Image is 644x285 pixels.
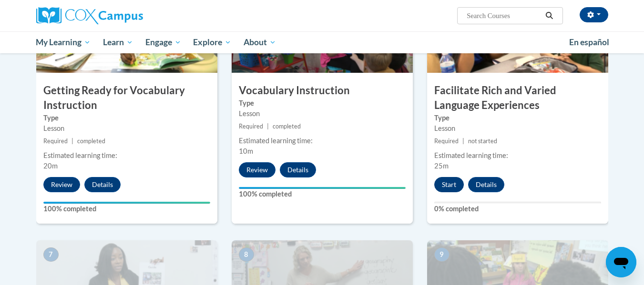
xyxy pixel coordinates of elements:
button: Details [84,177,121,192]
div: Your progress [239,187,406,189]
span: | [462,138,464,145]
a: About [237,31,282,53]
iframe: Button to launch messaging window [606,247,636,277]
a: En español [563,32,615,52]
span: Required [434,138,459,145]
span: 25m [434,162,449,170]
a: Learn [97,31,139,53]
span: completed [273,123,301,130]
span: 8 [239,247,254,262]
div: Estimated learning time: [43,150,210,161]
label: Type [434,113,601,123]
a: Engage [139,31,187,53]
div: Lesson [434,123,601,134]
div: Main menu [22,31,623,53]
img: Cox Campus [36,7,143,24]
span: 9 [434,247,450,262]
button: Start [434,177,464,192]
h3: Vocabulary Instruction [232,83,413,98]
button: Search [542,10,556,21]
h3: Getting Ready for Vocabulary Instruction [36,83,217,113]
span: not started [468,138,497,145]
span: My Learning [36,37,91,48]
span: Explore [193,37,231,48]
h3: Facilitate Rich and Varied Language Experiences [427,83,608,113]
div: Lesson [239,108,406,119]
button: Review [43,177,80,192]
span: | [267,123,269,130]
label: 100% completed [239,189,406,199]
span: En español [569,37,609,47]
div: Estimated learning time: [434,150,601,161]
span: Learn [103,37,133,48]
button: Account Settings [580,7,608,22]
div: Your progress [43,202,210,204]
span: Engage [145,37,181,48]
div: Lesson [43,123,210,134]
a: Explore [187,31,237,53]
a: My Learning [30,31,97,53]
label: 100% completed [43,204,210,214]
span: completed [77,138,105,145]
div: Estimated learning time: [239,136,406,146]
input: Search Courses [466,10,542,21]
a: Cox Campus [36,7,217,24]
span: About [244,37,276,48]
span: | [72,138,73,145]
span: 10m [239,147,253,155]
span: 7 [43,247,59,262]
button: Review [239,162,276,177]
label: Type [239,98,406,108]
button: Details [468,177,504,192]
label: Type [43,113,210,123]
button: Details [280,162,316,177]
span: 20m [43,162,58,170]
label: 0% completed [434,204,601,214]
span: Required [43,138,68,145]
span: Required [239,123,263,130]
